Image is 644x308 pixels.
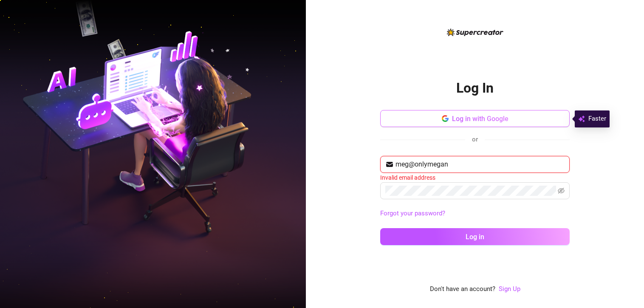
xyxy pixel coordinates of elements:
img: svg%3e [578,114,585,124]
span: Don't have an account? [430,284,495,294]
span: or [472,136,478,143]
h2: Log In [456,79,494,97]
a: Sign Up [499,284,520,294]
span: eye-invisible [558,187,565,194]
a: Sign Up [499,285,520,293]
div: Invalid email address [380,173,570,182]
img: logo-BBDzfeDw.svg [447,28,503,36]
span: Log in [466,233,484,241]
a: Forgot your password? [380,209,445,217]
span: Log in with Google [452,115,508,123]
a: Forgot your password? [380,209,570,219]
button: Log in [380,228,570,245]
span: Faster [588,114,606,124]
input: Your email [395,159,565,170]
button: Log in with Google [380,110,570,127]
